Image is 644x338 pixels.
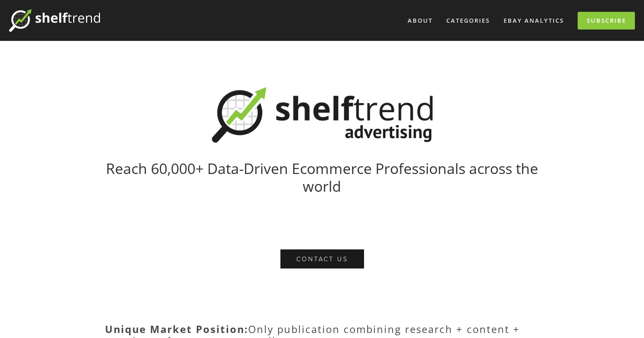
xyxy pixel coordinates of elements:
[578,12,635,30] a: Subscribe
[280,249,364,268] button: Contact US
[402,13,439,28] a: About
[9,9,100,32] img: ShelfTrend
[498,13,570,28] a: eBay Analytics
[105,322,248,336] strong: Unique Market Position:
[105,160,539,195] h1: Reach 60,000+ Data-Driven Ecommerce Professionals across the world
[440,13,496,28] div: Categories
